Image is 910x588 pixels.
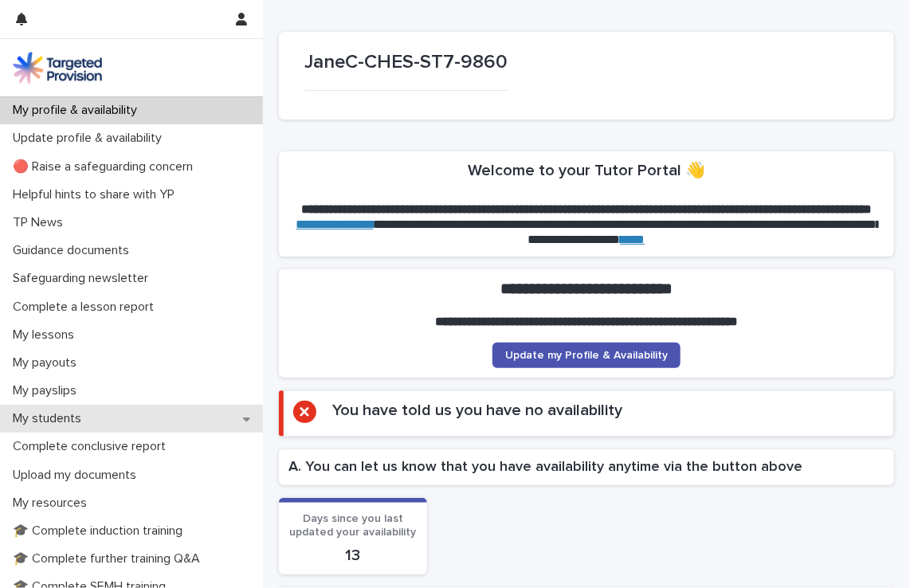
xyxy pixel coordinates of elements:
[304,51,508,74] p: JaneC-CHES-ST7-9860
[6,468,149,483] p: Upload my documents
[288,459,885,476] h2: A. You can let us know that you have availability anytime via the button above
[505,350,668,361] span: Update my Profile & Availability
[6,159,206,174] p: 🔴 Raise a safeguarding concern
[6,383,89,398] p: My payslips
[289,513,416,538] span: Days since you last updated your availability
[6,355,89,370] p: My payouts
[6,300,167,315] p: Complete a lesson report
[492,343,681,368] a: Update my Profile & Availability
[6,523,195,539] p: 🎓 Complete induction training
[13,52,102,84] img: M5nRWzHhSzIhMunXDL62
[6,411,94,426] p: My students
[6,215,76,230] p: TP News
[6,243,142,258] p: Guidance documents
[6,439,178,454] p: Complete conclusive report
[6,103,150,118] p: My profile & availability
[332,401,622,420] h2: You have told us you have no availability
[6,551,213,566] p: 🎓 Complete further training Q&A
[6,496,100,511] p: My resources
[468,161,705,180] h2: Welcome to your Tutor Portal 👋
[288,546,418,565] p: 13
[6,271,161,286] p: Safeguarding newsletter
[6,327,87,343] p: My lessons
[6,131,175,146] p: Update profile & availability
[6,187,187,202] p: Helpful hints to share with YP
